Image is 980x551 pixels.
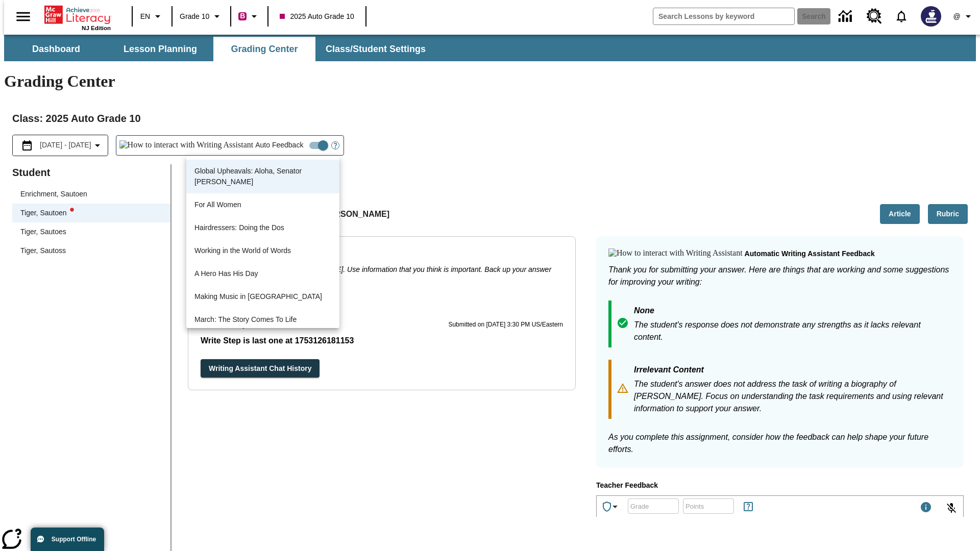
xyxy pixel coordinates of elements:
p: Making Music in [GEOGRAPHIC_DATA] [194,291,322,302]
p: Hairdressers: Doing the Dos [194,222,284,233]
body: Type your response here. [4,8,149,17]
p: March: The Story Comes To Life [194,314,297,325]
p: A Hero Has His Day [194,268,258,279]
p: For All Women [194,199,241,210]
p: Global Upheavals: Aloha, Senator [PERSON_NAME] [194,166,331,187]
p: Working in the World of Words [194,245,291,256]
